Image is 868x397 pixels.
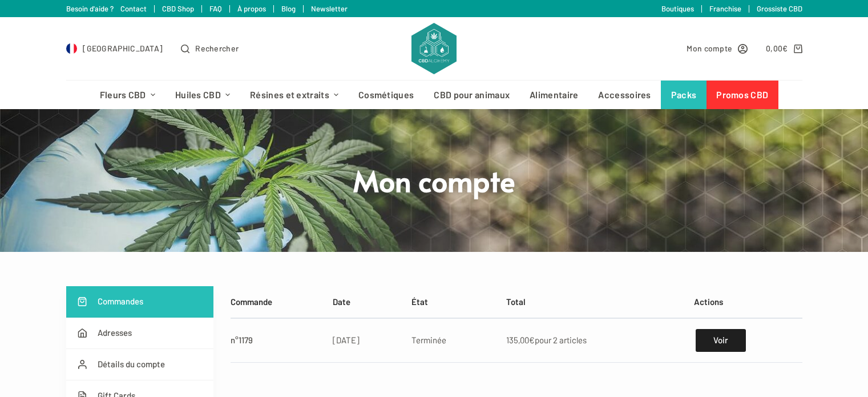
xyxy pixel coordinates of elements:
[162,4,194,13] a: CBD Shop
[661,81,706,109] a: Packs
[411,23,456,74] img: CBD Alchemy
[83,42,163,55] span: [GEOGRAPHIC_DATA]
[529,335,535,345] span: €
[90,81,165,109] a: Fleurs CBD
[709,4,741,13] a: Franchise
[424,81,520,109] a: CBD pour animaux
[766,43,788,53] bdi: 0,00
[90,81,778,109] nav: Menu d’en-tête
[687,42,732,55] span: Mon compte
[195,42,239,55] span: Rechercher
[66,42,163,55] a: Select Country
[231,335,253,345] a: n°1179
[506,296,526,307] span: Total
[588,81,661,109] a: Accessoires
[66,4,147,13] a: Besoin d'aide ? Contact
[311,4,348,13] a: Newsletter
[220,162,648,199] h1: Mon compte
[500,318,688,363] td: pour 2 articles
[333,335,360,345] time: [DATE]
[706,81,778,109] a: Promos CBD
[757,4,802,13] a: Grossiste CBD
[281,4,296,13] a: Blog
[694,296,723,307] span: Actions
[231,296,272,307] span: Commande
[66,43,78,54] img: FR Flag
[66,349,213,380] a: Détails du compte
[66,286,213,318] a: Commandes
[406,318,500,363] td: Terminée
[520,81,588,109] a: Alimentaire
[349,81,424,109] a: Cosmétiques
[766,42,802,55] a: Panier d’achat
[240,81,349,109] a: Résines et extraits
[687,42,748,55] a: Mon compte
[782,43,788,53] span: €
[661,4,694,13] a: Boutiques
[181,42,239,55] button: Ouvrir le formulaire de recherche
[411,296,428,307] span: État
[333,296,350,307] span: Date
[237,4,266,13] a: À propos
[506,335,535,345] span: 135,00
[66,318,213,349] a: Adresses
[696,329,745,352] a: Voir
[209,4,222,13] a: FAQ
[165,81,240,109] a: Huiles CBD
